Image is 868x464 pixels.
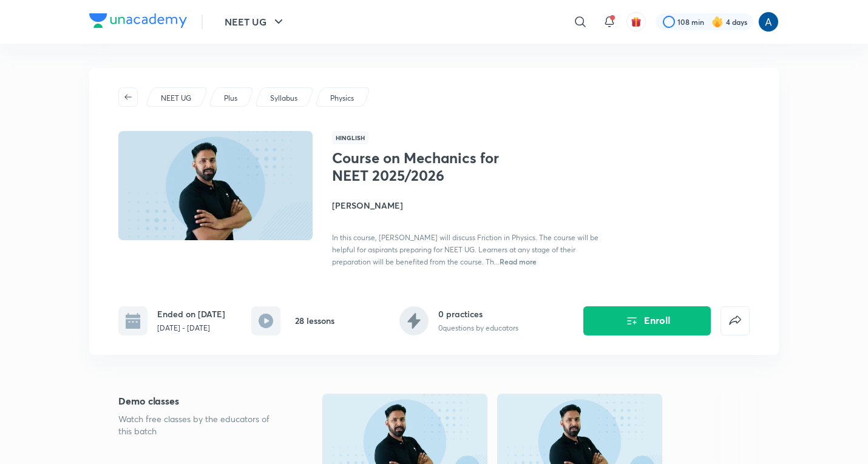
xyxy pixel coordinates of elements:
p: Watch free classes by the educators of this batch [118,413,283,437]
span: In this course, [PERSON_NAME] will discuss Friction in Physics. The course will be helpful for as... [332,233,598,266]
a: NEET UG [159,93,194,104]
img: streak [711,16,724,28]
a: Syllabus [268,93,300,104]
span: Hinglish [332,131,368,144]
button: false [721,306,750,335]
p: [DATE] - [DATE] [157,323,225,334]
h6: Ended on [DATE] [157,308,225,320]
p: 0 questions by educators [438,323,518,334]
button: NEET UG [217,10,293,34]
h5: Demo classes [118,394,283,408]
img: Thumbnail [117,130,314,241]
p: NEET UG [161,93,191,104]
h6: 0 practices [438,308,518,320]
button: Enroll [583,306,711,335]
p: Physics [330,93,354,104]
p: Plus [224,93,237,104]
button: avatar [626,12,646,32]
h1: Course on Mechanics for NEET 2025/2026 [332,149,531,184]
img: avatar [631,16,642,27]
a: Physics [328,93,356,104]
a: Company Logo [89,13,187,31]
a: Plus [222,93,240,104]
p: Syllabus [270,93,297,104]
h6: 28 lessons [295,314,334,327]
h4: [PERSON_NAME] [332,199,604,212]
img: Anees Ahmed [758,12,779,32]
img: Company Logo [89,13,187,28]
span: Read more [500,257,537,266]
